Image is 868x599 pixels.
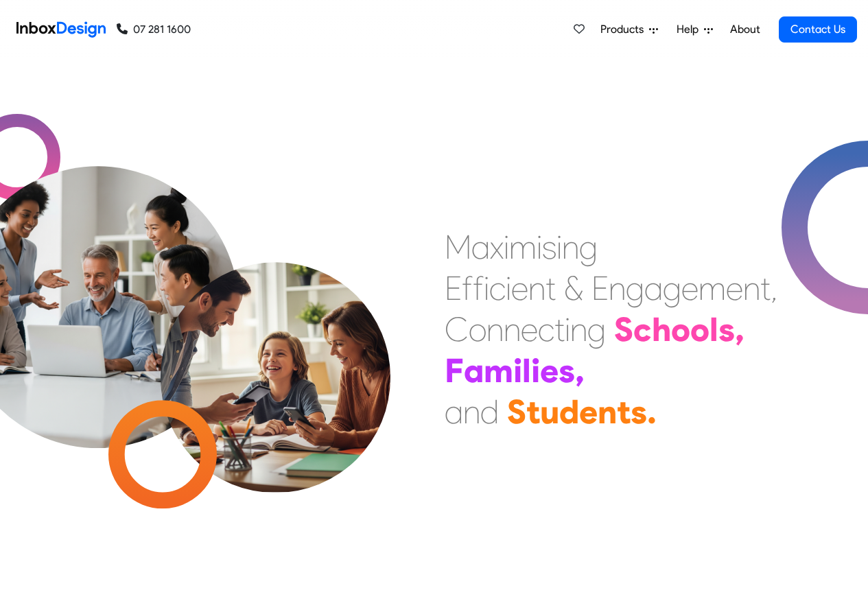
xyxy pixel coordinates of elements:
div: t [526,391,540,432]
div: h [652,309,671,350]
div: E [445,268,462,309]
div: i [504,226,509,268]
div: e [540,350,559,391]
a: Products [595,16,664,43]
div: t [554,309,565,350]
div: m [484,350,513,391]
div: o [671,309,690,350]
span: Products [600,21,649,38]
div: E [591,268,609,309]
a: 07 281 1600 [117,21,191,38]
div: o [690,309,709,350]
div: n [743,268,760,309]
a: Contact Us [779,16,857,43]
div: S [614,309,633,350]
div: t [546,268,556,309]
div: , [771,268,777,309]
div: n [609,268,626,309]
div: x [490,226,504,268]
div: m [699,268,726,309]
div: l [522,350,531,391]
div: n [463,391,480,432]
span: Help [677,21,704,38]
div: a [445,391,463,432]
div: g [663,268,681,309]
div: u [540,391,559,432]
div: S [507,391,526,432]
div: n [504,309,521,350]
div: , [735,309,744,350]
div: Maximising Efficient & Engagement, Connecting Schools, Families, and Students. [445,226,777,432]
div: a [644,268,663,309]
div: n [528,268,546,309]
div: i [556,226,562,268]
div: a [464,350,484,391]
div: e [579,391,598,432]
div: m [509,226,537,268]
div: & [564,268,583,309]
div: s [542,226,556,268]
div: t [617,391,631,432]
div: g [626,268,644,309]
div: f [462,268,473,309]
div: l [709,309,718,350]
div: M [445,226,471,268]
div: n [570,309,587,350]
div: t [760,268,771,309]
div: g [587,309,606,350]
div: s [718,309,735,350]
div: , [575,350,585,391]
div: e [521,309,538,350]
div: i [531,350,540,391]
div: d [480,391,499,432]
div: n [562,226,579,268]
div: C [445,309,469,350]
div: i [484,268,489,309]
div: i [537,226,542,268]
div: e [681,268,699,309]
div: i [513,350,522,391]
div: o [469,309,486,350]
div: c [538,309,554,350]
div: i [565,309,570,350]
div: F [445,350,464,391]
div: e [511,268,528,309]
div: n [486,309,504,350]
div: n [598,391,617,432]
div: i [506,268,511,309]
a: About [726,16,764,43]
div: s [559,350,575,391]
div: d [559,391,579,432]
div: g [579,226,598,268]
div: f [473,268,484,309]
div: c [633,309,652,350]
div: a [471,226,490,268]
img: parents_with_child.png [132,205,419,493]
div: s [631,391,647,432]
div: e [726,268,743,309]
div: . [647,391,657,432]
div: c [489,268,506,309]
a: Help [671,16,718,43]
